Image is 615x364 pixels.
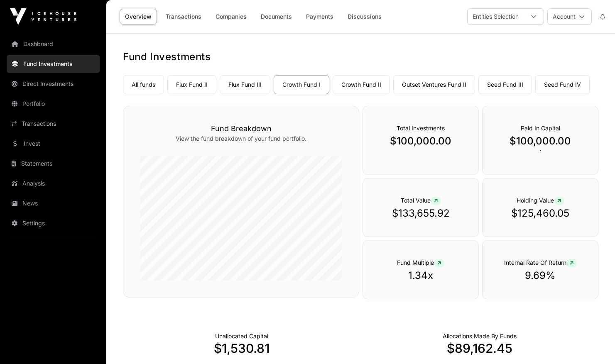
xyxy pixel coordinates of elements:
[380,134,462,148] p: $100,000.00
[342,9,387,24] a: Discussions
[255,9,297,24] a: Documents
[123,75,164,94] a: All funds
[140,134,342,143] p: View the fund breakdown of your fund portfolio.
[499,269,581,282] p: 9.69%
[7,115,100,133] a: Transactions
[220,75,270,94] a: Flux Fund III
[517,197,564,204] span: Holding Value
[482,106,598,175] div: `
[7,154,100,173] a: Statements
[443,332,517,340] p: Capital Deployed Into Companies
[215,332,268,340] p: Cash not yet allocated
[499,134,581,148] p: $100,000.00
[521,125,560,132] span: Paid In Capital
[393,75,475,94] a: Outset Ventures Fund II
[7,75,100,93] a: Direct Investments
[380,207,462,220] p: $133,655.92
[167,75,216,94] a: Flux Fund II
[380,269,462,282] p: 1.34x
[10,8,76,25] img: Icehouse Ventures Logo
[160,9,207,24] a: Transactions
[120,9,157,24] a: Overview
[7,95,100,113] a: Portfolio
[397,125,445,132] span: Total Investments
[274,75,329,94] a: Growth Fund I
[478,75,532,94] a: Seed Fund III
[7,134,100,153] a: Invest
[7,194,100,213] a: News
[535,75,590,94] a: Seed Fund IV
[504,259,577,266] span: Internal Rate Of Return
[301,9,339,24] a: Payments
[401,197,441,204] span: Total Value
[333,75,390,94] a: Growth Fund II
[361,341,599,356] p: $89,162.45
[7,174,100,193] a: Analysis
[547,8,592,25] button: Account
[7,35,100,53] a: Dashboard
[7,214,100,232] a: Settings
[123,50,598,64] h1: Fund Investments
[397,259,444,266] span: Fund Multiple
[140,123,342,134] h3: Fund Breakdown
[499,207,581,220] p: $125,460.05
[7,55,100,73] a: Fund Investments
[210,9,252,24] a: Companies
[468,9,524,24] div: Entities Selection
[573,324,615,364] iframe: Chat Widget
[123,341,361,356] p: $1,530.81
